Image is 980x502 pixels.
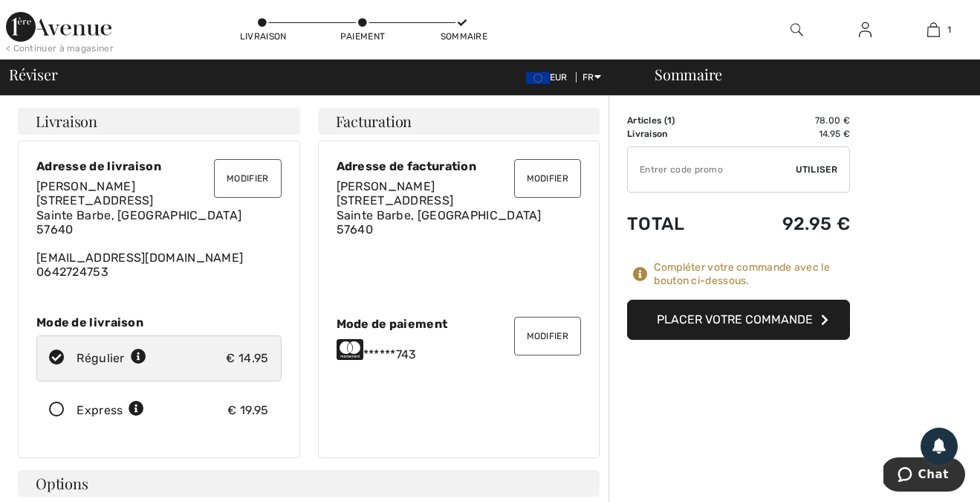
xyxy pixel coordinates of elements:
div: € 14.95 [226,350,268,367]
img: Mon panier [927,21,940,39]
div: < Continuer à magasiner [6,42,114,55]
div: Express [77,402,144,419]
td: 92.95 € [730,199,850,249]
button: Modifier [214,159,281,198]
img: Mes infos [859,21,872,39]
img: Euro [526,72,550,84]
button: Modifier [514,159,581,198]
td: 14.95 € [730,127,850,141]
span: 1 [667,115,672,126]
div: Sommaire [637,67,971,82]
h4: Options [18,470,600,497]
div: Mode de livraison [36,315,282,329]
span: Utiliser [796,163,837,176]
button: Modifier [514,317,581,355]
div: Paiement [340,30,385,43]
img: 1ère Avenue [6,12,111,42]
div: € 19.95 [227,402,268,419]
iframe: Ouvre un widget dans lequel vous pouvez chatter avec l’un de nos agents [883,457,965,495]
span: [STREET_ADDRESS] Sainte Barbe, [GEOGRAPHIC_DATA] 57640 [337,193,542,236]
td: Livraison [627,127,730,141]
td: 78.00 € [730,114,850,127]
span: Livraison [36,114,97,129]
span: [PERSON_NAME] [337,179,435,193]
a: 1 [901,21,967,39]
span: Réviser [9,67,57,82]
input: Code promo [628,147,796,192]
button: Placer votre commande [627,300,850,340]
img: recherche [791,21,803,39]
div: Régulier [77,350,146,367]
div: Adresse de facturation [337,159,582,173]
span: Facturation [336,114,412,129]
span: EUR [526,72,574,83]
td: Articles ( ) [627,114,730,127]
span: FR [583,72,601,83]
span: 1 [947,23,951,36]
div: Adresse de livraison [36,159,282,173]
span: [STREET_ADDRESS] Sainte Barbe, [GEOGRAPHIC_DATA] 57640 [36,193,241,236]
div: Mode de paiement [337,317,582,331]
div: Sommaire [441,30,485,43]
div: Livraison [240,30,285,43]
div: [EMAIL_ADDRESS][DOMAIN_NAME] 0642724753 [36,179,282,279]
div: Compléter votre commande avec le bouton ci-dessous. [654,261,850,288]
td: Total [627,199,730,249]
a: Se connecter [847,21,883,39]
span: [PERSON_NAME] [36,179,135,193]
